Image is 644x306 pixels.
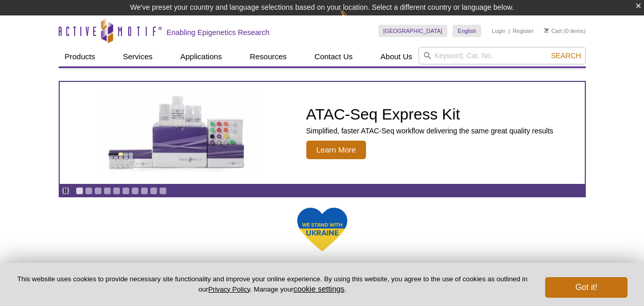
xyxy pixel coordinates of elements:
button: cookie settings [293,284,344,293]
a: English [452,25,481,37]
article: ATAC-Seq Express Kit [60,82,585,184]
span: Learn More [306,141,367,159]
a: ATAC-Seq Express Kit ATAC-Seq Express Kit Simplified, faster ATAC-Seq workflow delivering the sam... [60,82,585,184]
button: Got it! [545,277,628,298]
button: Search [548,51,584,60]
a: Go to slide 10 [159,187,167,195]
img: Your Cart [544,28,549,33]
li: | [509,25,510,37]
a: Go to slide 8 [141,187,148,195]
a: About Us [374,47,419,66]
a: Go to slide 9 [150,187,158,195]
a: Toggle autoplay [62,187,69,195]
a: Go to slide 1 [76,187,83,195]
a: Go to slide 5 [113,187,120,195]
span: Search [551,52,581,60]
h2: Enabling Epigenetics Research [167,28,270,37]
p: Simplified, faster ATAC-Seq workflow delivering the same great quality results [306,126,553,135]
a: Register [513,27,534,35]
h2: ATAC-Seq Express Kit [306,107,553,122]
a: Go to slide 3 [94,187,102,195]
a: Resources [243,47,293,66]
a: Applications [174,47,228,66]
p: This website uses cookies to provide necessary site functionality and improve your online experie... [16,275,528,294]
img: ATAC-Seq Express Kit [93,94,263,172]
a: Contact Us [308,47,359,66]
a: Go to slide 2 [85,187,93,195]
a: Login [492,27,506,35]
a: Go to slide 7 [131,187,139,195]
a: [GEOGRAPHIC_DATA] [378,25,448,37]
a: Privacy Policy [208,285,250,293]
a: Go to slide 6 [122,187,130,195]
a: Products [59,47,101,66]
li: (0 items) [544,25,586,37]
input: Keyword, Cat. No. [419,47,586,64]
img: We Stand With Ukraine [297,207,348,252]
a: Services [117,47,159,66]
img: Change Here [340,8,367,32]
a: Cart [544,27,562,35]
a: Go to slide 4 [103,187,111,195]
